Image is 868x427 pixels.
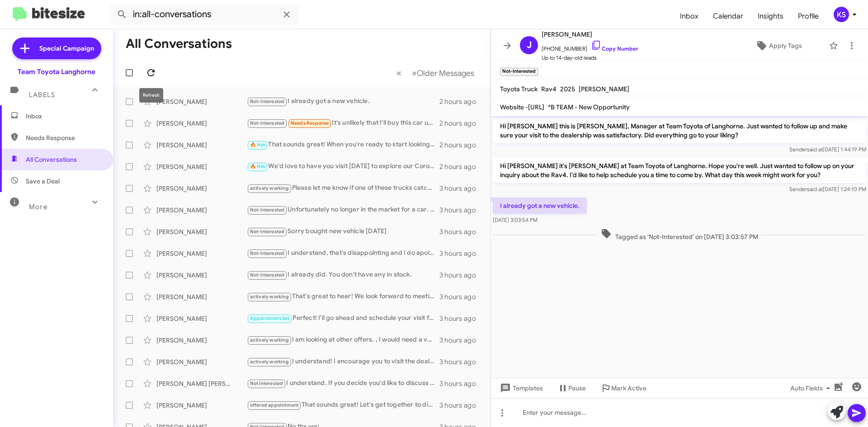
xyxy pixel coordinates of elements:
[439,227,483,236] div: 3 hours ago
[26,155,77,164] span: All Conversations
[39,44,94,53] span: Special Campaign
[439,271,483,280] div: 3 hours ago
[250,207,285,213] span: Not-Interested
[250,402,299,408] span: offered appointment
[769,38,802,54] span: Apply Tags
[156,401,247,410] div: [PERSON_NAME]
[156,249,247,258] div: [PERSON_NAME]
[791,3,826,29] a: Profile
[247,248,439,258] div: I understand, that's disappointing and I do apologize. If you're interested in selling your curre...
[706,3,750,29] a: Calendar
[439,141,483,150] div: 2 hours ago
[611,380,646,396] span: Mark Active
[493,197,587,214] p: I already got a new vehicle.
[250,250,285,256] span: Not-Interested
[597,228,762,241] span: Tagged as 'Not-Interested' on [DATE] 3:03:57 PM
[247,291,439,302] div: That's great to hear! We look forward to meeting with you soon.
[247,313,439,324] div: Perfect! I’ll go ahead and schedule your visit for [DATE] between 12 and 2. We look forward to se...
[542,40,638,53] span: [PHONE_NUMBER]
[250,120,285,126] span: Not-Interested
[493,118,866,143] p: Hi [PERSON_NAME] this is [PERSON_NAME], Manager at Team Toyota of Langhorne. Just wanted to follo...
[439,162,483,171] div: 2 hours ago
[834,7,849,22] div: KS
[439,314,483,323] div: 3 hours ago
[439,249,483,258] div: 3 hours ago
[493,158,866,183] p: Hi [PERSON_NAME] it's [PERSON_NAME] at Team Toyota of Langhorne. Hope you're well. Just wanted to...
[156,271,247,280] div: [PERSON_NAME]
[250,99,285,104] span: Not-Interested
[500,85,538,93] span: Toyota Truck
[247,118,439,128] div: It's unlikely that I'll buy this car unless there is a deal
[26,177,60,186] span: Save a Deal
[542,53,638,62] span: Up to 14-day-old leads
[392,64,480,82] nav: Page navigation example
[247,335,439,345] div: I am looking at other offers. , I would need a verbal agreement before i would commit to coming d...
[247,378,439,389] div: I understand. If you decide you'd like to discuss your vehicle further, feel free to reach out. W...
[790,380,834,396] span: Auto Fields
[750,3,791,29] a: Insights
[247,183,439,193] div: Please let me know if one of these trucks catches your eye. They are going through service now an...
[29,91,55,99] span: Labels
[807,146,823,153] span: said at
[439,97,483,106] div: 2 hours ago
[156,184,247,193] div: [PERSON_NAME]
[439,184,483,193] div: 3 hours ago
[247,161,439,172] div: We'd love to have you visit [DATE] to explore our Corolla inventory! What time works best for you?
[250,315,290,321] span: Appointment Set
[439,401,483,410] div: 3 hours ago
[491,380,550,396] button: Templates
[439,379,483,388] div: 3 hours ago
[439,357,483,366] div: 3 hours ago
[550,380,593,396] button: Pause
[156,336,247,345] div: [PERSON_NAME]
[593,380,654,396] button: Mark Active
[247,96,439,107] div: I already got a new vehicle.
[673,3,706,29] a: Inbox
[250,294,289,300] span: actively working
[109,4,299,25] input: Search
[807,186,823,192] span: said at
[406,64,480,82] button: Next
[126,37,232,51] h1: All Conversations
[412,67,417,79] span: »
[247,205,439,215] div: Unfortunately no longer in the market for a car. Thx anyway.
[498,380,543,396] span: Templates
[250,185,289,191] span: actively working
[156,162,247,171] div: [PERSON_NAME]
[156,314,247,323] div: [PERSON_NAME]
[12,38,101,59] a: Special Campaign
[783,380,841,396] button: Auto Fields
[826,7,858,22] button: KS
[579,85,629,93] span: [PERSON_NAME]
[29,203,47,211] span: More
[250,359,289,365] span: actively working
[247,357,439,367] div: I understand! I encourage you to visit the dealership to explore any available options that suit ...
[291,120,329,126] span: Needs Response
[247,270,439,280] div: I already did. You don't have any in stock.
[439,336,483,345] div: 3 hours ago
[789,186,866,192] span: Sender [DATE] 1:24:10 PM
[500,68,538,76] small: Not-Interested
[542,29,638,40] span: [PERSON_NAME]
[439,206,483,215] div: 3 hours ago
[396,67,401,79] span: «
[18,67,95,76] div: Team Toyota Langhorne
[527,38,532,52] span: J
[789,146,866,153] span: Sender [DATE] 1:44:19 PM
[732,38,825,54] button: Apply Tags
[156,119,247,128] div: [PERSON_NAME]
[560,85,575,93] span: 2025
[250,164,265,169] span: 🔥 Hot
[250,380,283,386] span: Not Interested
[250,142,265,148] span: 🔥 Hot
[250,337,289,343] span: actively working
[156,206,247,215] div: [PERSON_NAME]
[156,357,247,366] div: [PERSON_NAME]
[391,64,407,82] button: Previous
[156,97,247,106] div: [PERSON_NAME]
[541,85,557,93] span: Rav4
